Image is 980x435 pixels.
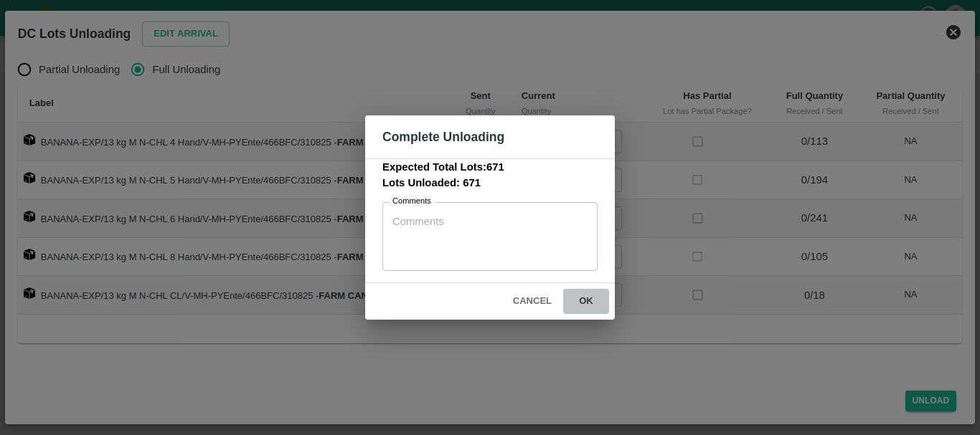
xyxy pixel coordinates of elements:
button: ok [563,289,609,314]
b: Expected Total Lots: 671 [382,161,504,173]
button: Cancel [507,289,557,314]
b: Lots Unloaded: 671 [382,177,481,188]
label: Comments [392,196,431,207]
b: Complete Unloading [382,130,504,144]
